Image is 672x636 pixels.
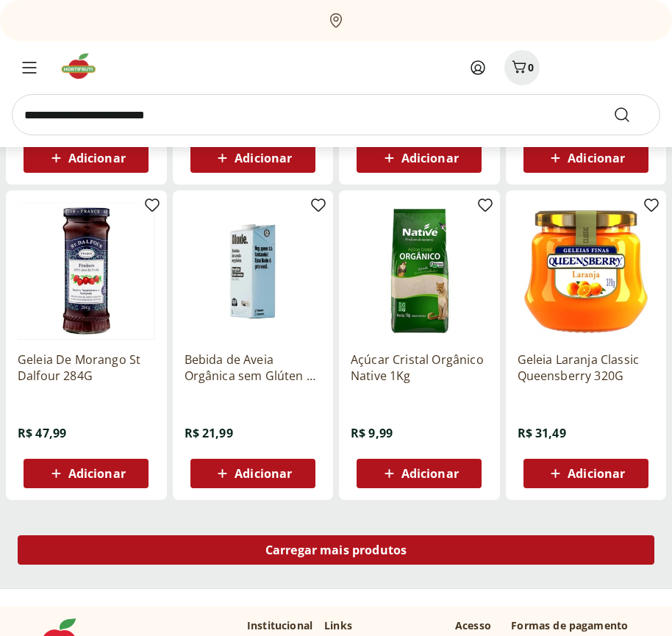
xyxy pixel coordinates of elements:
img: Hortifruti [59,51,108,81]
a: Bebida de Aveia Orgânica sem Glúten e com Cálcio Nude 1L [185,351,322,384]
button: Adicionar [523,459,648,488]
span: Adicionar [401,468,459,479]
p: Formas de pagamento [511,618,643,633]
span: Adicionar [568,152,625,164]
span: Adicionar [568,468,625,479]
span: Adicionar [68,152,126,164]
span: 0 [528,60,534,74]
button: Adicionar [357,143,482,173]
a: Geleia Laranja Classic Queensberry 320G [518,351,655,384]
span: R$ 47,99 [18,425,66,441]
input: search [12,94,660,135]
a: Geleia De Morango St Dalfour 284G [18,351,155,384]
span: Adicionar [68,468,126,479]
button: Adicionar [523,143,648,173]
button: Adicionar [190,143,315,173]
a: Açúcar Cristal Orgânico Native 1Kg [351,351,488,384]
button: Carrinho [504,50,540,85]
p: Acesso [455,618,491,633]
img: Geleia Laranja Classic Queensberry 320G [518,202,655,340]
span: R$ 21,99 [185,425,233,441]
button: Adicionar [190,459,315,488]
span: Adicionar [235,152,292,164]
button: Menu [12,50,47,85]
img: Açúcar Cristal Orgânico Native 1Kg [351,202,488,340]
img: Geleia De Morango St Dalfour 284G [18,202,155,340]
img: Bebida de Aveia Orgânica sem Glúten e com Cálcio Nude 1L [185,202,322,340]
button: Submit Search [613,106,648,124]
span: Adicionar [235,468,292,479]
span: Adicionar [401,152,459,164]
span: R$ 9,99 [351,425,393,441]
span: R$ 31,49 [518,425,566,441]
p: Institucional [247,618,312,633]
a: Carregar mais produtos [18,535,654,571]
button: Adicionar [24,459,149,488]
span: Carregar mais produtos [265,544,407,556]
button: Adicionar [357,459,482,488]
button: Adicionar [24,143,149,173]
